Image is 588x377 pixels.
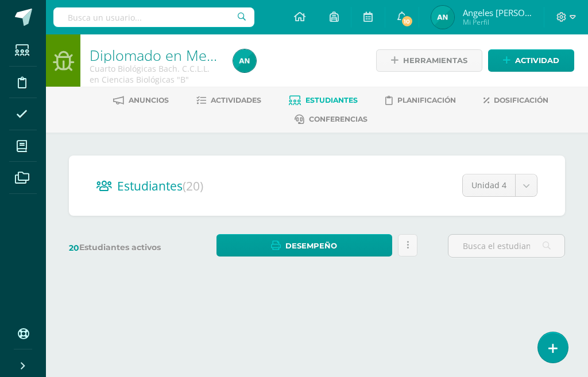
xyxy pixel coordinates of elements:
h1: Diplomado en Medicina [90,47,219,63]
span: 20 [69,243,79,253]
img: 9f3349ac0393db93a3ede85cf69d7868.png [431,6,454,29]
a: Conferencias [295,110,367,129]
a: Estudiantes [289,91,358,110]
input: Busca un usuario... [53,7,254,27]
span: Desempeño [285,235,337,256]
span: Actividad [515,50,559,71]
span: Actividades [211,96,261,104]
img: 9f3349ac0393db93a3ede85cf69d7868.png [233,49,256,72]
span: Estudiantes [117,178,203,194]
a: Planificación [385,91,456,110]
a: Actividad [488,49,574,72]
span: (20) [183,178,203,194]
label: Estudiantes activos [69,242,186,253]
a: Dosificación [483,91,548,110]
div: Cuarto Biológicas Bach. C.C.L.L. en Ciencias Biológicas 'B' [90,63,219,85]
a: Desempeño [216,234,392,256]
span: Planificación [397,96,456,104]
input: Busca el estudiante aquí... [448,235,564,257]
span: 10 [400,15,413,28]
span: Estudiantes [305,96,358,104]
a: Diplomado en Medicina [90,45,245,65]
span: Anuncios [129,96,169,104]
span: Angeles [PERSON_NAME] [463,7,532,18]
a: Actividades [196,91,261,110]
a: Anuncios [113,91,169,110]
span: Herramientas [403,50,467,71]
a: Unidad 4 [463,174,537,196]
span: Unidad 4 [471,174,506,196]
span: Mi Perfil [463,17,532,27]
span: Dosificación [494,96,548,104]
a: Herramientas [376,49,482,72]
span: Conferencias [309,115,367,123]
